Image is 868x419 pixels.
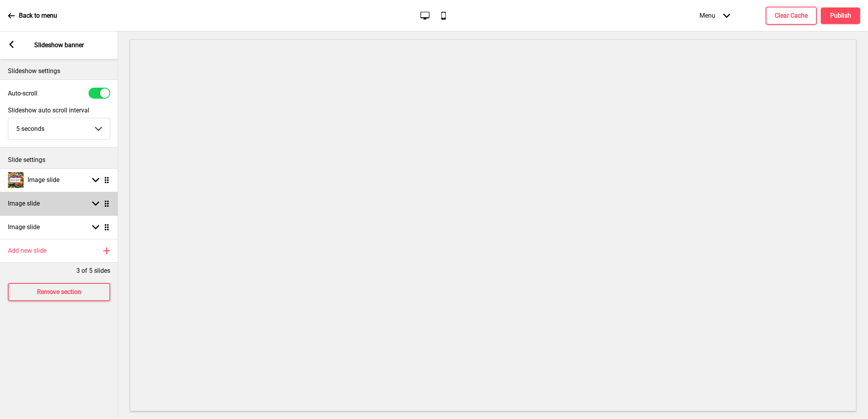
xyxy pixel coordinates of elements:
h4: Add new slide [8,246,46,255]
h4: Image slide [8,223,40,232]
h4: Publish [830,11,851,20]
label: Auto-scroll [8,90,37,97]
p: Back to menu [19,11,57,20]
div: Menu [692,4,738,27]
h4: Remove section [37,288,81,296]
h4: Image slide [28,176,59,184]
a: Back to menu [8,5,57,26]
p: 3 of 5 slides [76,266,110,275]
label: Slideshow auto scroll interval [8,107,110,114]
p: Slide settings [8,156,110,164]
h4: Image slide [8,199,40,208]
button: Clear Cache [766,7,817,25]
button: Remove section [8,283,110,301]
p: Slideshow settings [8,67,110,75]
h4: Clear Cache [775,11,808,20]
button: Publish [821,7,860,24]
p: Slideshow banner [34,41,84,50]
